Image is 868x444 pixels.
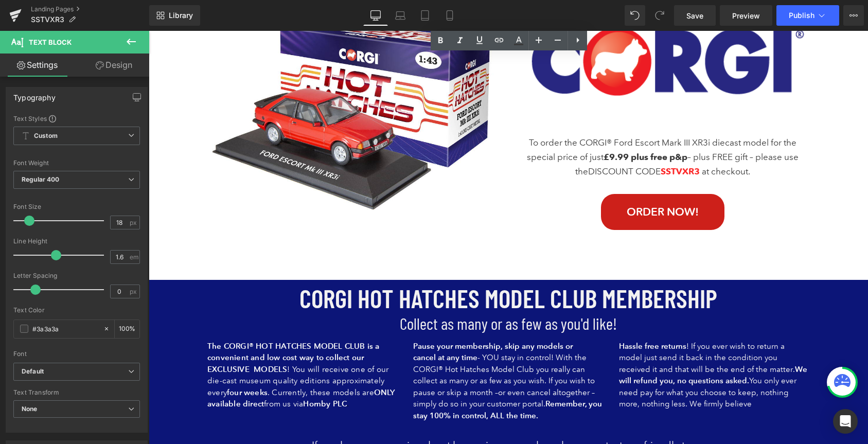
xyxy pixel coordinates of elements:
[13,114,140,122] div: Text Styles
[437,5,462,26] a: Mobile
[13,87,56,102] div: Typography
[29,38,72,46] span: Text Block
[264,310,453,389] span: Pause your membership, skip any models or cancel at any time Remember, you stay 100% in control, ...
[470,310,646,343] span: ! If you ever wish to return a model just send it back in the condition you received it and that ...
[776,5,839,26] button: Publish
[534,135,551,146] span: XR3
[119,357,225,366] span: . Currently, these models are
[13,307,140,314] div: Text Color
[686,10,703,21] span: Save
[512,135,534,146] strong: SSTV
[32,323,98,334] input: Color
[130,254,138,260] span: em
[13,272,140,279] div: Letter Spacing
[455,120,539,131] strong: £9.99 plus free p&p
[470,310,659,378] span: Hassle free returns We will refund you, no questions asked.
[13,238,140,245] div: Line Height
[413,5,437,26] a: Tablet
[452,163,576,199] a: Order NOW!
[553,135,601,146] span: at checkout.
[34,132,58,140] b: Custom
[367,105,661,148] p: To order the CORGI® Ford Escort Mark III XR3i diecast model for the special price of just – plus ...
[130,219,138,226] span: px
[13,203,140,210] div: Font Size
[31,5,149,13] a: Landing Pages
[470,345,648,378] span: You only ever need pay for what you choose to keep, nothing more, nothing less. We firmly believe
[13,389,140,396] div: Text Transform
[843,5,864,26] button: More
[163,408,557,437] span: If you have any queries about becoming a member please contact our friendly team
[115,320,139,338] div: %
[198,368,200,378] span: .
[115,368,154,378] span: from us via
[833,409,858,434] div: Open Intercom Messenger
[31,15,64,24] span: SSTVXR3
[22,405,38,413] b: None
[789,11,814,20] span: Publish
[478,174,550,187] span: Order NOW!
[388,5,413,26] a: Laptop
[13,350,140,358] div: Font
[130,288,138,295] span: px
[77,54,151,77] a: Design
[649,5,670,26] button: Redo
[439,135,512,146] span: DISCOUNT CODE
[149,5,200,26] a: New Library
[169,11,193,20] span: Library
[151,252,569,282] span: CORGI HOT HATCHES MODEL CLUB MEMBERSHIP
[625,5,645,26] button: Undo
[22,175,60,183] b: Regular 400
[13,159,140,167] div: Font Weight
[59,310,246,378] span: The CORGI® HOT HATCHES MODEL CLUB is a convenient and low cost way to collect our EXCLUSIVE MODEL...
[22,367,44,376] i: Default
[251,282,468,302] span: Collect as many or as few as you'd like!
[363,5,388,26] a: Desktop
[720,5,772,26] a: Preview
[59,333,240,366] span: ! You will receive one of our die-cast museum quality editions approximately every
[264,322,446,378] span: - YOU stay in control! With the CORGI® Hot Hatches Model Club you really can collect as many or a...
[732,10,760,21] span: Preview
